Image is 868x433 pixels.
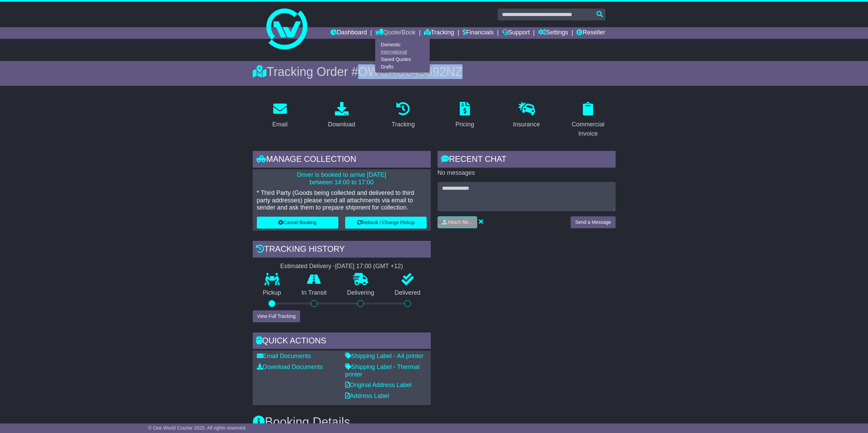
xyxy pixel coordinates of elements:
[561,99,616,141] a: Commercial Invoice
[387,99,419,132] a: Tracking
[513,120,540,129] div: Insurance
[345,364,420,378] a: Shipping Label - Thermal printer
[376,56,429,63] a: Saved Quotes
[253,151,431,169] div: Manage collection
[424,27,454,39] a: Tracking
[462,27,494,39] a: Financials
[257,353,311,359] a: Email Documents
[253,415,616,429] h3: Booking Details
[323,99,359,132] a: Download
[455,120,474,129] div: Pricing
[257,217,338,229] button: Cancel Booking
[253,310,300,322] button: View Full Tracking
[345,392,389,399] a: Address Label
[268,99,292,132] a: Email
[384,289,431,297] p: Delivered
[502,27,530,39] a: Support
[335,263,403,270] div: [DATE] 17:00 (GMT +12)
[438,151,616,169] div: RECENT CHAT
[253,263,431,270] div: Estimated Delivery -
[576,27,605,39] a: Reseller
[375,39,430,73] div: Quote/Book
[345,217,427,229] button: Rebook / Change Pickup
[148,425,247,431] span: © One World Courier 2025. All rights reserved.
[257,189,427,212] p: * Third Party (Goods being collected and delivered to third party addresses) please send all atta...
[358,65,462,79] span: OWCAU645892NZ
[345,353,424,359] a: Shipping Label - A4 printer
[345,382,412,388] a: Original Address Label
[330,27,367,39] a: Dashboard
[451,99,479,132] a: Pricing
[376,63,429,71] a: Drafts
[257,364,323,370] a: Download Documents
[272,120,288,129] div: Email
[571,216,615,228] button: Send a Message
[509,99,544,132] a: Insurance
[376,41,429,48] a: Domestic
[253,289,292,297] p: Pickup
[257,171,427,186] p: Driver is booked to arrive [DATE] between 14:00 to 17:00
[375,27,415,39] a: Quote/Book
[392,120,415,129] div: Tracking
[565,120,611,138] div: Commercial Invoice
[253,241,431,259] div: Tracking history
[337,289,385,297] p: Delivering
[253,333,431,351] div: Quick Actions
[328,120,355,129] div: Download
[291,289,337,297] p: In Transit
[538,27,568,39] a: Settings
[376,48,429,56] a: International
[438,169,616,177] p: No messages
[253,64,616,79] div: Tracking Order #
